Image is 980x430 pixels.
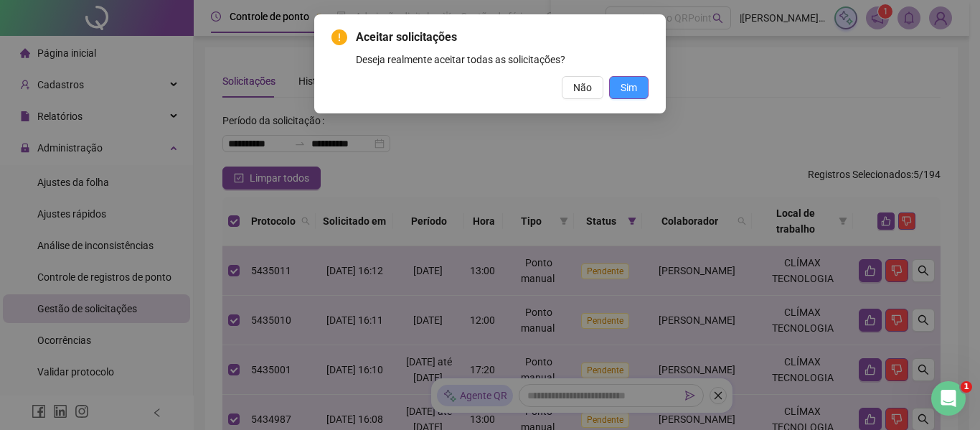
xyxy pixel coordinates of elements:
span: 1 [961,381,972,393]
iframe: Intercom live chat [931,381,966,416]
div: Deseja realmente aceitar todas as solicitações? [356,52,649,67]
span: exclamation-circle [331,29,347,45]
button: Não [562,76,603,99]
button: Sim [609,76,649,99]
span: Aceitar solicitações [356,29,649,46]
span: Não [573,80,592,95]
span: Sim [621,80,637,95]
